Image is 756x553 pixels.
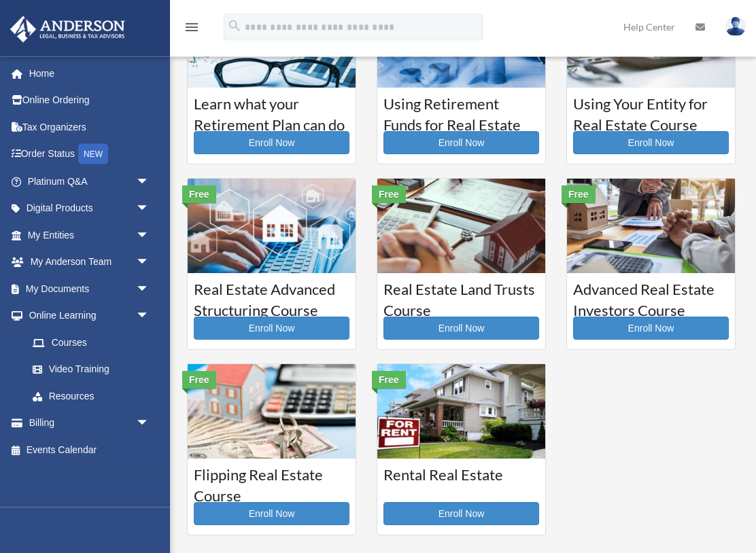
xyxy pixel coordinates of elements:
div: Free [372,372,406,389]
h3: Learn what your Retirement Plan can do for you [194,94,349,128]
a: Billingarrow_drop_down [10,410,170,437]
a: Digital Productsarrow_drop_down [10,195,170,222]
span: arrow_drop_down [136,275,163,303]
div: Free [182,372,216,389]
a: Enroll Now [194,132,349,155]
h3: Real Estate Land Trusts Course [383,280,539,314]
span: arrow_drop_down [136,249,163,276]
a: Home [10,60,170,87]
h3: Flipping Real Estate Course [194,465,349,499]
span: arrow_drop_down [136,302,163,330]
h3: Rental Real Estate [383,465,539,499]
div: Free [562,186,596,204]
div: NEW [78,144,108,164]
div: Free [182,186,216,204]
i: search [227,18,242,33]
span: arrow_drop_down [136,410,163,438]
a: My Documentsarrow_drop_down [10,275,170,302]
a: Tax Organizers [10,113,170,141]
a: menu [184,24,200,35]
a: My Entitiesarrow_drop_down [10,221,170,249]
a: My Anderson Teamarrow_drop_down [10,249,170,276]
span: arrow_drop_down [136,221,163,249]
a: Enroll Now [194,317,349,340]
a: Enroll Now [383,132,539,155]
a: Video Training [19,356,170,383]
h3: Real Estate Advanced Structuring Course [194,280,349,314]
span: arrow_drop_down [136,195,163,223]
div: Free [372,186,406,204]
a: Online Learningarrow_drop_down [10,302,170,329]
a: Resources [19,382,170,410]
a: Platinum Q&Aarrow_drop_down [10,168,170,195]
h3: Using Your Entity for Real Estate Course [573,94,729,128]
span: arrow_drop_down [136,168,163,196]
a: Online Ordering [10,87,170,114]
a: Enroll Now [194,503,349,526]
i: menu [184,19,200,35]
h3: Using Retirement Funds for Real Estate Investing Course [383,94,539,128]
a: Courses [19,329,163,356]
a: Enroll Now [383,317,539,340]
a: Enroll Now [573,132,729,155]
a: Events Calendar [10,436,170,463]
img: User Pic [725,17,746,37]
h3: Advanced Real Estate Investors Course [573,280,729,314]
a: Order StatusNEW [10,141,170,168]
a: Enroll Now [573,317,729,340]
img: Anderson Advisors Platinum Portal [6,16,129,43]
a: Enroll Now [383,503,539,526]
